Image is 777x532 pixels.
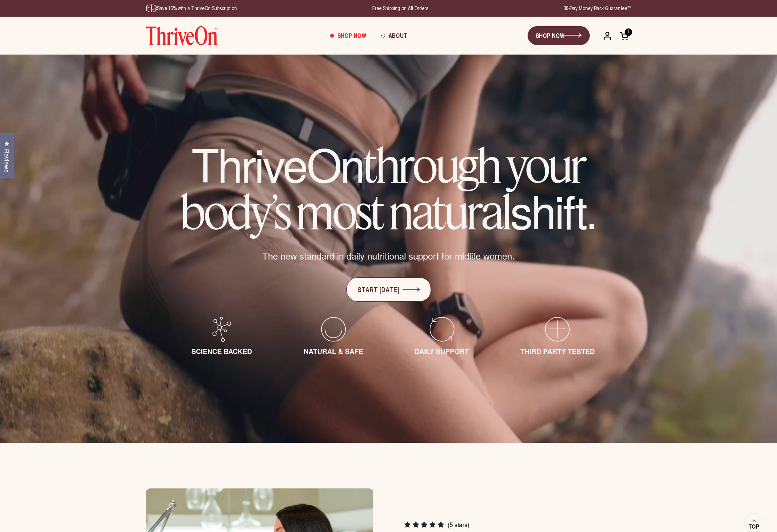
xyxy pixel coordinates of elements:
[304,346,363,356] span: NATURAL & SAFE
[528,26,590,45] a: SHOP NOW
[520,346,595,356] span: THIRD PARTY TESTED
[337,31,366,40] span: Shop Now
[415,346,469,356] span: DAILY SUPPORT
[346,277,431,302] a: START [DATE]
[262,249,515,262] span: The new standard in daily nutritional support for midlife women.
[161,141,616,234] h1: ThriveOn shift.
[372,5,428,12] p: Free Shipping on All Orders
[181,137,586,241] em: through your body’s most natural
[323,25,374,46] a: Shop Now
[146,5,237,12] p: Save 15% with a ThriveOn Subscription
[448,521,469,529] span: (5 stars)
[2,149,12,172] span: Reviews
[564,5,631,12] p: 30-Day Money Back Guarantee**
[749,523,759,530] span: Top
[374,25,415,46] a: About
[191,346,252,356] span: SCIENCE BACKED
[388,31,407,40] span: About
